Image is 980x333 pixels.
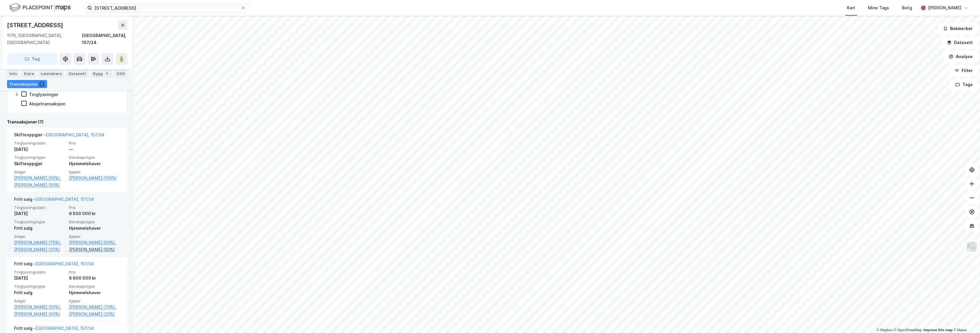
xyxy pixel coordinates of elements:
[950,79,978,90] button: Tags
[29,92,58,97] div: Tinglysninger
[14,141,65,146] span: Tinglysningsdato
[7,32,82,46] div: 1176, [GEOGRAPHIC_DATA], [GEOGRAPHIC_DATA]
[951,305,980,333] iframe: Chat Widget
[69,210,120,217] div: 9 500 000 kr
[14,275,65,282] div: [DATE]
[950,65,978,76] button: Filter
[92,4,241,12] input: Søk på adresse, matrikkel, gårdeiere, leietakere eller personer
[29,101,65,107] div: Aksjetransaksjon
[938,23,978,34] button: Bokmerker
[35,261,94,266] a: [GEOGRAPHIC_DATA], 157/34
[944,51,978,62] button: Analyse
[69,304,120,311] a: [PERSON_NAME] (75%),
[91,69,112,78] div: Bygg
[14,284,65,289] span: Tinglysningstype
[847,4,855,11] div: Kart
[14,146,65,153] div: [DATE]
[14,239,65,246] a: [PERSON_NAME] (75%),
[951,305,980,333] div: Kontrollprogram for chat
[7,20,64,30] div: [STREET_ADDRESS]
[902,4,912,11] div: Bolig
[877,328,893,332] a: Mapbox
[69,205,120,210] span: Pris
[14,170,65,175] span: Selger
[14,155,65,160] span: Tinglysningstype
[69,246,120,253] a: [PERSON_NAME] (50%)
[14,260,94,270] div: Fritt salg -
[69,239,120,246] a: [PERSON_NAME] (50%),
[69,311,120,318] a: [PERSON_NAME] (25%)
[7,53,57,65] button: Tag
[14,131,104,141] div: Skifteoppgjør -
[928,4,961,11] div: [PERSON_NAME]
[942,37,978,48] button: Datasett
[14,175,65,182] a: [PERSON_NAME] (50%),
[14,196,94,205] div: Fritt salg -
[69,289,120,296] div: Hjemmelshaver
[7,118,127,125] div: Transaksjoner (7)
[924,328,953,332] a: Improve this map
[14,311,65,318] a: [PERSON_NAME] (50%)
[7,69,19,78] div: Info
[14,205,65,210] span: Tinglysningsdato
[894,328,922,332] a: OpenStreetMap
[69,219,120,224] span: Eierskapstype
[46,132,104,137] a: [GEOGRAPHIC_DATA], 157/34
[14,160,65,167] div: Skifteoppgjør
[14,182,65,189] a: [PERSON_NAME] (50%)
[69,170,120,175] span: Kjøper
[104,71,110,76] div: 3
[66,69,88,78] div: Datasett
[966,241,977,252] img: Z
[82,32,127,46] div: [GEOGRAPHIC_DATA], 157/34
[14,299,65,304] span: Selger
[35,197,94,202] a: [GEOGRAPHIC_DATA], 157/34
[69,146,120,153] div: —
[69,284,120,289] span: Eierskapstype
[14,289,65,296] div: Fritt salg
[14,210,65,217] div: [DATE]
[115,69,127,78] div: ESG
[69,141,120,146] span: Pris
[69,160,120,167] div: Hjemmelshaver
[69,225,120,232] div: Hjemmelshaver
[69,234,120,239] span: Kjøper
[14,270,65,275] span: Tinglysningsdato
[39,69,64,78] div: Leietakere
[14,304,65,311] a: [PERSON_NAME] (50%),
[69,175,120,182] a: [PERSON_NAME] (100%)
[22,69,36,78] div: Eiere
[69,299,120,304] span: Kjøper
[69,270,120,275] span: Pris
[69,275,120,282] div: 6 600 000 kr
[7,80,47,88] div: Transaksjoner
[868,4,889,11] div: Mine Tags
[14,246,65,253] a: [PERSON_NAME] (25%)
[35,326,94,331] a: [GEOGRAPHIC_DATA], 157/34
[14,219,65,224] span: Tinglysningstype
[14,234,65,239] span: Selger
[39,81,45,87] div: 7
[9,3,71,13] img: logo.f888ab2527a4732fd821a326f86c7f29.svg
[69,155,120,160] span: Eierskapstype
[14,225,65,232] div: Fritt salg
